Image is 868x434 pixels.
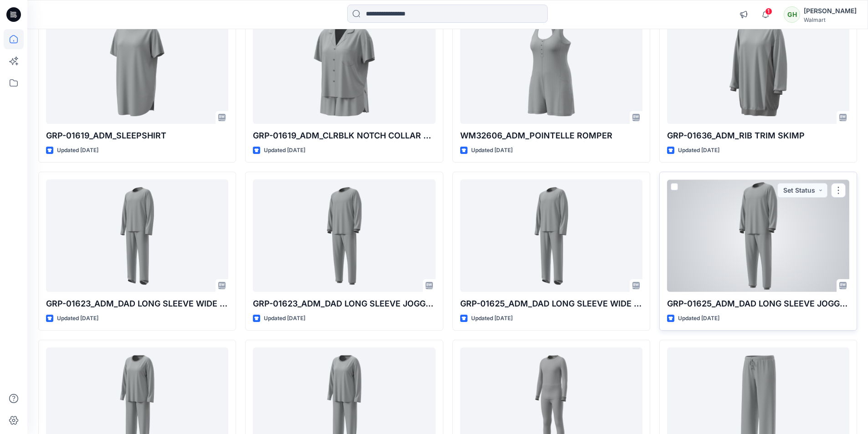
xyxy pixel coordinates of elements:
[471,146,513,155] p: Updated [DATE]
[804,16,857,23] div: Walmart
[460,179,642,292] a: GRP-01625_ADM_DAD LONG SLEEVE WIDE LEG
[667,129,849,142] p: GRP-01636_ADM_RIB TRIM SKIMP
[471,314,513,323] p: Updated [DATE]
[46,297,228,310] p: GRP-01623_ADM_DAD LONG SLEEVE WIDE LEG
[57,146,98,155] p: Updated [DATE]
[460,129,642,142] p: WM32606_ADM_POINTELLE ROMPER
[460,297,642,310] p: GRP-01625_ADM_DAD LONG SLEEVE WIDE LEG
[46,11,228,124] a: GRP-01619_ADM_SLEEPSHIRT
[765,8,772,15] span: 1
[678,314,719,323] p: Updated [DATE]
[264,146,305,155] p: Updated [DATE]
[667,179,849,292] a: GRP-01625_ADM_DAD LONG SLEEVE JOGGER_REV1
[253,129,435,142] p: GRP-01619_ADM_CLRBLK NOTCH COLLAR SHORT SET
[46,179,228,292] a: GRP-01623_ADM_DAD LONG SLEEVE WIDE LEG
[46,129,228,142] p: GRP-01619_ADM_SLEEPSHIRT
[253,179,435,292] a: GRP-01623_ADM_DAD LONG SLEEVE JOGGER
[253,297,435,310] p: GRP-01623_ADM_DAD LONG SLEEVE JOGGER
[784,6,800,23] div: GH
[460,11,642,124] a: WM32606_ADM_POINTELLE ROMPER
[253,11,435,124] a: GRP-01619_ADM_CLRBLK NOTCH COLLAR SHORT SET
[667,11,849,124] a: GRP-01636_ADM_RIB TRIM SKIMP
[804,5,857,16] div: [PERSON_NAME]
[57,314,98,323] p: Updated [DATE]
[678,146,719,155] p: Updated [DATE]
[264,314,305,323] p: Updated [DATE]
[667,297,849,310] p: GRP-01625_ADM_DAD LONG SLEEVE JOGGER_REV1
